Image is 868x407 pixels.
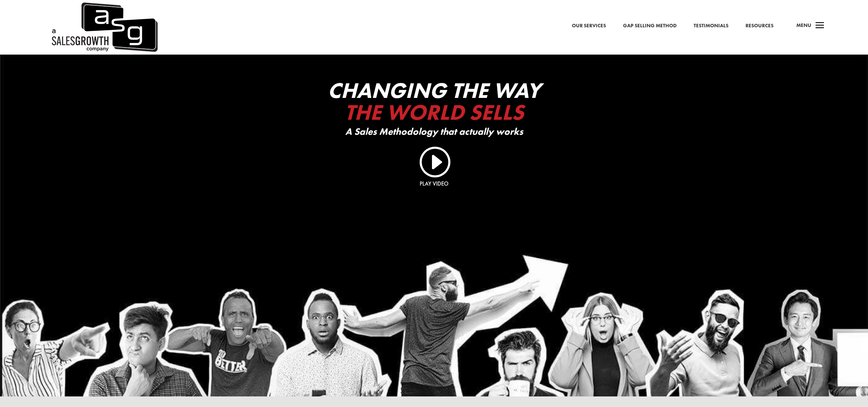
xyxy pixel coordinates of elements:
[694,21,728,30] a: Testimonials
[623,21,677,30] a: Gap Selling Method
[813,19,827,33] span: a
[572,21,606,30] a: Our Services
[796,22,811,29] span: Menu
[345,98,524,126] span: The World Sells
[298,127,570,137] p: A Sales Methodology that actually works
[418,145,450,177] a: I
[420,180,448,187] a: Play Video
[746,21,773,30] a: Resources
[298,79,570,127] h2: Changing The Way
